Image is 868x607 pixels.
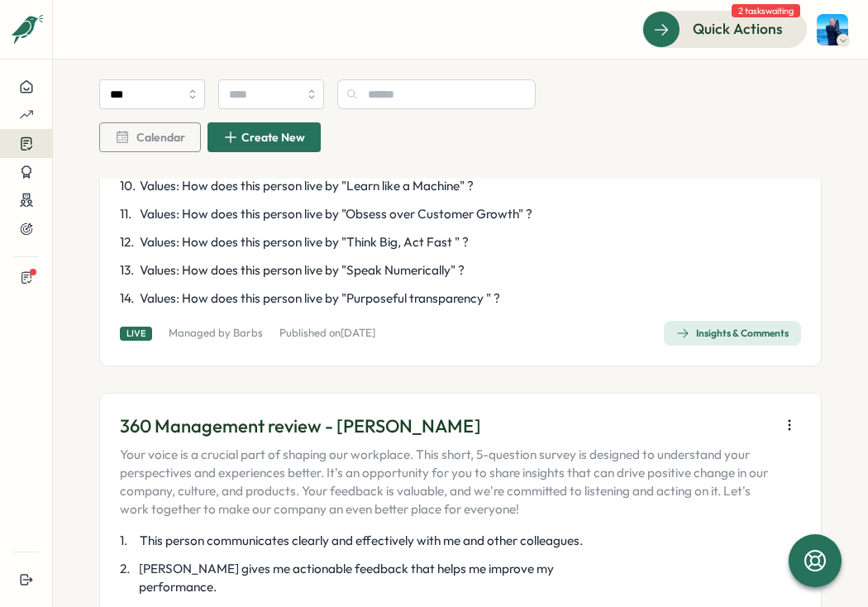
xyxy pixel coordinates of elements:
span: 11 . [120,205,136,223]
button: Create New [207,122,321,152]
span: 2 tasks waiting [732,4,800,17]
span: Values: How does this person live by "Speak Numerically" ? [140,261,465,280]
span: Values: How does this person live by "Purposeful transparency " ? [140,289,500,308]
span: 2 . [120,560,136,596]
a: Barbs [233,326,263,339]
span: Calendar [136,131,185,143]
p: Published on [279,326,375,341]
div: Insights & Comments [676,327,789,340]
span: Values: How does this person live by "Learn like a Machine" ? [140,177,474,195]
span: 13 . [120,261,136,280]
p: Your voice is a crucial part of shaping our workplace. This short, 5-question survey is designed ... [120,446,771,519]
span: 12 . [120,233,136,251]
button: Insights & Comments [664,321,801,346]
span: [PERSON_NAME] gives me actionable feedback that helps me improve my performance. [139,560,616,596]
p: Managed by [169,326,263,341]
img: Henry Innis [817,14,848,45]
span: [DATE] [341,326,375,339]
span: Create New [241,131,305,143]
span: Quick Actions [693,18,783,40]
span: 1 . [120,532,136,550]
p: 360 Management review - [PERSON_NAME] [120,413,771,439]
button: Calendar [99,122,201,152]
span: Values: How does this person live by "Obsess over Customer Growth" ? [140,205,532,223]
div: Live [120,327,152,341]
span: Values: How does this person live by "Think Big, Act Fast " ? [140,233,469,251]
button: Quick Actions [642,11,807,47]
span: 10 . [120,177,136,195]
span: This person communicates clearly and effectively with me and other colleagues. [140,532,583,550]
span: 14 . [120,289,136,308]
